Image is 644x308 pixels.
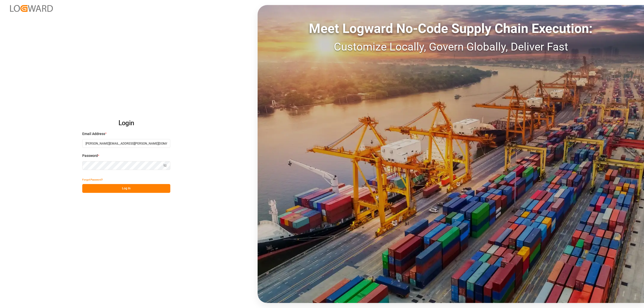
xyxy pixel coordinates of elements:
button: Log In [82,184,170,193]
img: Logward_new_orange.png [10,5,53,12]
input: Enter your email [82,139,170,148]
h2: Login [82,115,170,131]
span: Password [82,153,98,158]
div: Customize Locally, Govern Globally, Deliver Fast [258,38,644,55]
div: Meet Logward No-Code Supply Chain Execution: [258,19,644,38]
button: Forgot Password? [82,175,103,184]
span: Email Address [82,131,105,137]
